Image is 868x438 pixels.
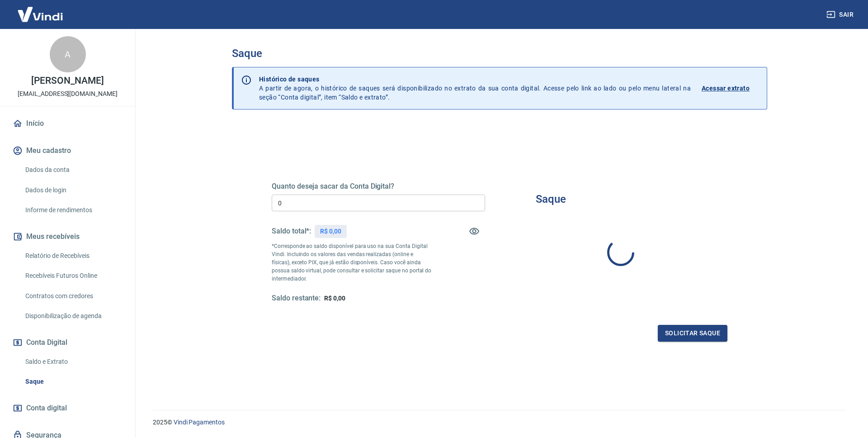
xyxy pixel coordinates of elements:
button: Meu cadastro [11,141,124,161]
p: [PERSON_NAME] [31,76,104,86]
h3: Saque [536,193,566,205]
span: Conta digital [26,402,67,414]
a: Dados da conta [22,161,124,179]
a: Acessar extrato [702,75,759,102]
a: Dados de login [22,181,124,200]
p: Histórico de saques [259,75,691,84]
a: Informe de rendimentos [22,201,124,219]
h5: Quanto deseja sacar da Conta Digital? [272,182,485,191]
a: Relatório de Recebíveis [22,247,124,265]
button: Solicitar saque [658,325,727,342]
div: A [50,36,86,72]
a: Conta digital [11,398,124,418]
a: Início [11,114,124,133]
button: Sair [825,6,857,23]
p: 2025 © [153,418,846,427]
h5: Saldo total*: [272,227,311,236]
p: [EMAIL_ADDRESS][DOMAIN_NAME] [18,89,118,99]
a: Contratos com credores [22,287,124,305]
p: A partir de agora, o histórico de saques será disponibilizado no extrato da sua conta digital. Ac... [259,75,691,102]
span: R$ 0,00 [324,295,345,302]
a: Vindi Pagamentos [174,419,225,426]
img: Vindi [11,0,70,28]
a: Saldo e Extrato [22,352,124,371]
a: Disponibilização de agenda [22,307,124,325]
p: *Corresponde ao saldo disponível para uso na sua Conta Digital Vindi. Incluindo os valores das ve... [272,242,432,283]
button: Meus recebíveis [11,227,124,247]
h3: Saque [232,47,767,60]
p: Acessar extrato [702,84,750,93]
a: Saque [22,372,124,391]
a: Recebíveis Futuros Online [22,267,124,285]
button: Conta Digital [11,333,124,352]
p: R$ 0,00 [320,227,341,236]
h5: Saldo restante: [272,294,321,303]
